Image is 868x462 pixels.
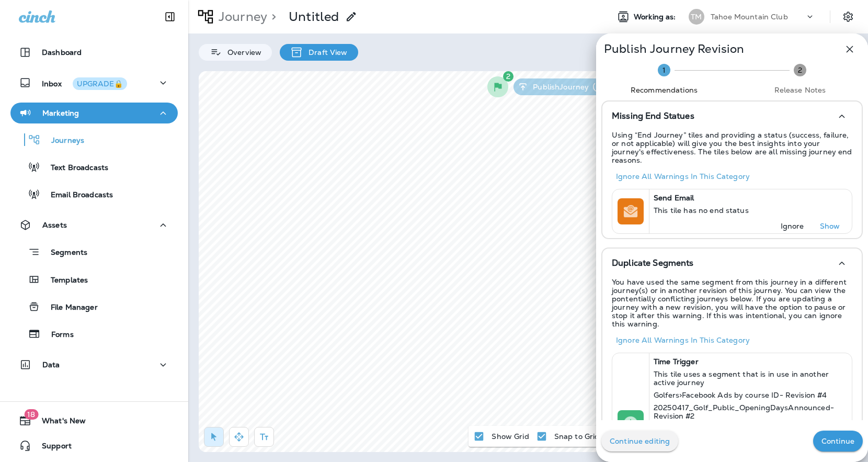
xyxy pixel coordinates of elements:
p: Using “End Journey” tiles and providing a status (success, failure, or not applicable) will give ... [612,131,852,164]
button: Continue [813,431,863,452]
p: Continue editing [610,437,670,445]
p: Show [820,222,840,230]
p: Continue [821,437,854,445]
span: Release Notes [736,85,864,95]
p: Time Trigger [654,357,842,366]
p: Missing End Statues [612,112,694,120]
p: Ignore [781,222,804,230]
p: Send Email [654,194,842,202]
text: 2 [798,65,802,75]
p: This tile has no end status [654,206,842,215]
p: This tile uses a segment that is in use in another active journey [654,370,842,387]
p: 20250417_Golf_Public_OpeningDaysAnnounced - Revision # 2 [654,403,842,420]
button: Continue editing [601,431,678,452]
button: Ignore all warnings in this category [612,168,754,185]
p: Golfers>Facebook Ads by course ID - Revision # 4 [654,391,842,399]
button: Ignore [775,219,809,233]
button: Ignore all warnings in this category [612,332,754,348]
button: Show [813,219,847,233]
p: You have used the same segment from this journey in a different journey(s) or in another revision... [612,278,852,328]
p: Publish Journey Revision [604,45,744,53]
text: 1 [663,65,666,75]
span: Recommendations [600,85,728,95]
p: Duplicate Segments [612,259,694,267]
